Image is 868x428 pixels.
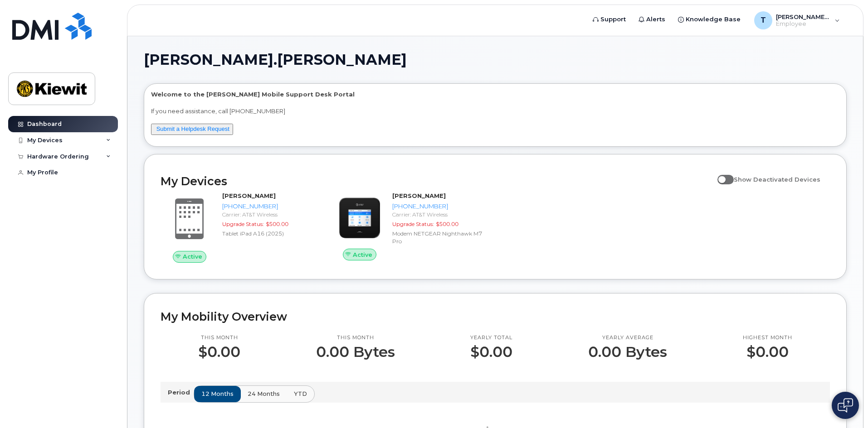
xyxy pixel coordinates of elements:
[161,174,713,188] h2: My Devices
[838,398,853,413] img: Open chat
[222,211,316,218] div: Carrier: AT&T Wireless
[717,171,725,178] input: Show Deactivated Devices
[331,192,490,260] a: Active[PERSON_NAME][PHONE_NUMBER]Carrier: AT&T WirelessUpgrade Status:$500.00Modem NETGEAR Nighth...
[222,221,264,227] span: Upgrade Status:
[338,196,381,240] img: nighthawk_m7_pro.png
[222,192,276,199] strong: [PERSON_NAME]
[294,390,307,398] span: YTD
[588,344,667,360] p: 0.00 Bytes
[392,221,434,227] span: Upgrade Status:
[248,390,280,398] span: 24 months
[156,125,229,132] a: Submit a Helpdesk Request
[161,192,320,262] a: Active[PERSON_NAME][PHONE_NUMBER]Carrier: AT&T WirelessUpgrade Status:$500.00Tablet iPad A16 (2025)
[183,252,202,261] span: Active
[198,334,240,341] p: This month
[392,192,446,199] strong: [PERSON_NAME]
[588,334,667,341] p: Yearly average
[168,388,194,397] p: Period
[161,310,830,323] h2: My Mobility Overview
[743,344,792,360] p: $0.00
[151,124,233,135] button: Submit a Helpdesk Request
[266,221,288,227] span: $500.00
[151,107,839,115] p: If you need assistance, call [PHONE_NUMBER]
[144,53,407,67] span: [PERSON_NAME].[PERSON_NAME]
[436,221,458,227] span: $500.00
[392,230,486,245] div: Modem NETGEAR Nighthawk M7 Pro
[316,344,395,360] p: 0.00 Bytes
[743,334,792,341] p: Highest month
[392,202,486,211] div: [PHONE_NUMBER]
[151,90,839,99] p: Welcome to the [PERSON_NAME] Mobile Support Desk Portal
[392,211,486,218] div: Carrier: AT&T Wireless
[222,202,316,211] div: [PHONE_NUMBER]
[470,344,512,360] p: $0.00
[734,176,820,183] span: Show Deactivated Devices
[198,344,240,360] p: $0.00
[353,250,372,259] span: Active
[470,334,512,341] p: Yearly total
[222,230,316,237] div: Tablet iPad A16 (2025)
[316,334,395,341] p: This month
